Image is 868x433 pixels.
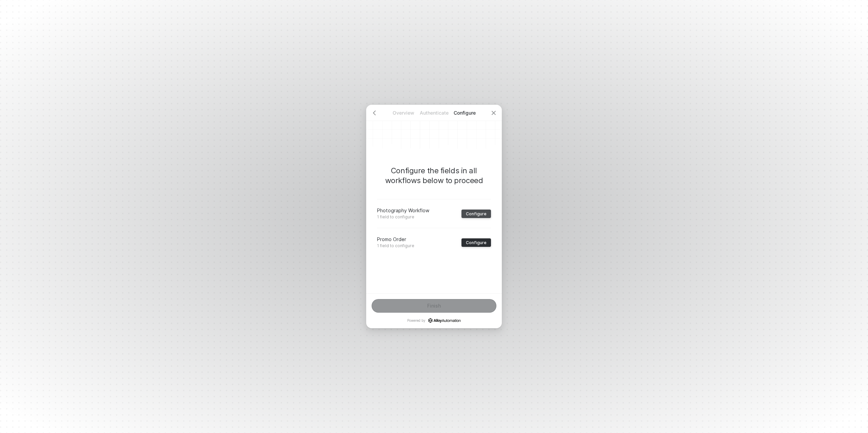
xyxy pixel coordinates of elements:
p: 1 field to configure [377,243,414,249]
div: Configure [466,240,487,245]
span: icon-arrow-left [372,110,377,116]
p: Promo Order [377,236,414,242]
p: Photography Workflow [377,208,429,214]
button: Configure [461,210,491,218]
button: Configure [461,238,491,247]
p: Overview [388,110,419,116]
span: icon-close [491,110,496,116]
p: Authenticate [419,110,449,116]
p: Configure the fields in all workflows below to proceed [377,166,491,185]
a: icon-success [428,318,461,323]
p: Powered by [407,318,461,323]
p: 1 field to configure [377,214,429,220]
div: Configure [466,211,487,216]
p: Configure [449,110,480,116]
button: Finish [372,299,496,313]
